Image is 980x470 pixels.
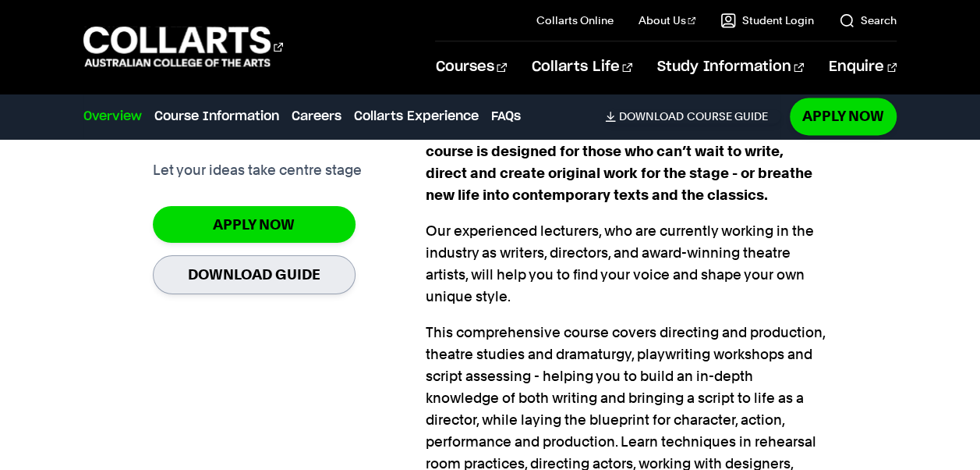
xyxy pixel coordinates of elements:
[491,107,521,126] a: FAQs
[426,220,828,308] p: Our experienced lecturers, who are currently working in the industry as writers, directors, and a...
[619,109,684,123] span: Download
[532,41,632,93] a: Collarts Life
[605,109,780,123] a: DownloadCourse Guide
[657,41,804,93] a: Study Information
[154,107,279,126] a: Course Information
[354,107,479,126] a: Collarts Experience
[83,107,142,126] a: Overview
[153,206,356,243] a: Apply Now
[292,107,341,126] a: Careers
[639,12,696,28] a: About Us
[829,41,897,93] a: Enquire
[536,12,614,28] a: Collarts Online
[435,41,506,93] a: Courses
[153,255,356,294] a: Download Guide
[83,24,283,69] div: Go to homepage
[153,159,362,181] p: Let your ideas take centre stage
[426,121,812,203] strong: Are you a born storyteller? Our playwriting & directing course is designed for those who can’t wa...
[839,12,897,28] a: Search
[790,98,897,134] a: Apply Now
[720,12,814,28] a: Student Login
